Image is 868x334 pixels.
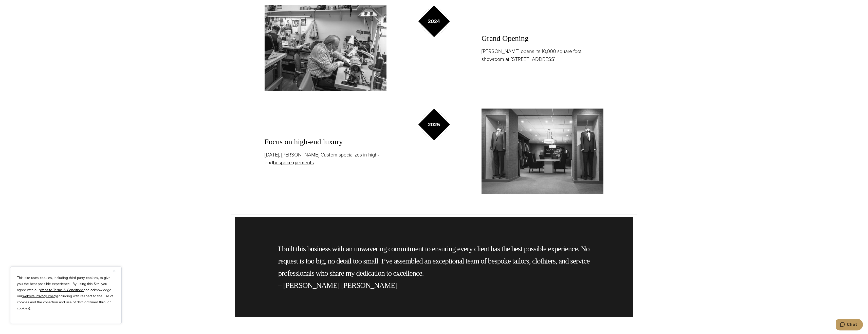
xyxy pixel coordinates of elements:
p: 2025 [428,121,440,128]
img: Close [113,270,116,272]
a: Website Privacy Policy [22,293,57,299]
img: 2 bespoke tailors making bespoke suits on their sewing machines [265,5,387,91]
h3: Grand Opening [482,33,604,44]
p: This site uses cookies, including third party cookies, to give you the best possible experience. ... [17,275,115,311]
p: 2024 [428,17,440,25]
img: Alan David Custom's new showroom on 515 Madison Avenue NY, NY [482,109,604,194]
p: I built this business with an unwavering commitment to ensuring every client has the best possibl... [278,243,590,291]
button: Close [113,268,119,274]
a: bespoke garments [273,159,314,166]
p: [DATE], [PERSON_NAME] Custom specializes in high-end . [265,151,387,167]
a: Website Terms & Conditions [40,287,84,293]
h3: Focus on high-end luxury [265,136,387,147]
p: [PERSON_NAME] opens its 10,000 square foot showroom at [STREET_ADDRESS]. [482,47,604,63]
iframe: Opens a widget where you can chat to one of our agents [836,319,863,331]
